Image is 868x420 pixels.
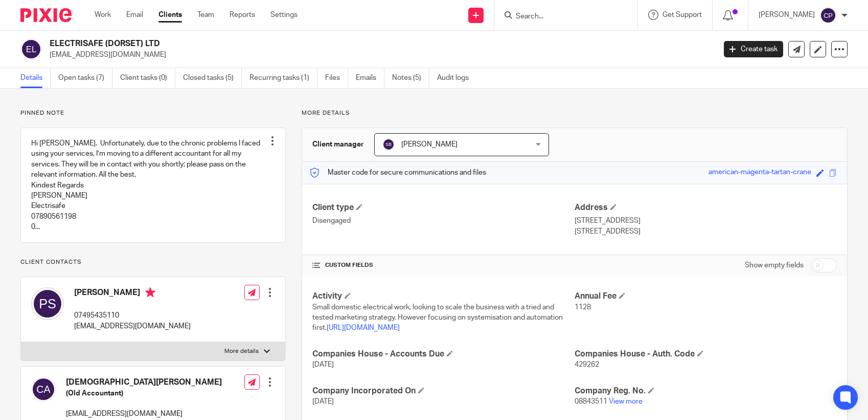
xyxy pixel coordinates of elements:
[145,287,155,298] i: Primary
[312,398,334,405] span: [DATE]
[575,202,837,213] h4: Address
[249,68,317,88] a: Recurring tasks (1)
[575,216,837,226] p: [STREET_ADDRESS]
[20,258,286,266] p: Client contacts
[95,10,111,20] a: Work
[66,377,222,388] h4: [DEMOGRAPHIC_DATA][PERSON_NAME]
[312,261,575,269] h4: CUSTOM FIELDS
[609,398,643,405] a: View more
[66,388,222,398] h5: (Old Accountant)
[74,310,191,321] p: 07495435110
[50,38,577,49] h2: ELECTRISAFE (DORSET) LTD
[312,349,575,360] h4: Companies House - Accounts Due
[312,202,575,213] h4: Client type
[724,41,783,57] a: Create task
[312,361,334,368] span: [DATE]
[575,291,837,302] h4: Annual Fee
[66,409,222,419] p: [EMAIL_ADDRESS][DOMAIN_NAME]
[312,291,575,302] h4: Activity
[745,260,804,270] label: Show empty fields
[183,68,242,88] a: Closed tasks (5)
[224,347,259,355] p: More details
[356,68,384,88] a: Emails
[401,141,458,148] span: [PERSON_NAME]
[230,10,255,20] a: Reports
[58,68,112,88] a: Open tasks (7)
[20,38,42,60] img: svg%3E
[20,68,51,88] a: Details
[302,109,848,117] p: More details
[50,50,709,60] p: [EMAIL_ADDRESS][DOMAIN_NAME]
[312,304,563,332] span: Small domestic electrical work, looking to scale the business with a tried and tested marketing s...
[312,386,575,396] h4: Company Incorporated On
[312,216,575,226] p: Disengaged
[392,68,429,88] a: Notes (5)
[270,10,298,20] a: Settings
[575,349,837,360] h4: Companies House - Auth. Code
[325,68,348,88] a: Files
[327,324,400,331] a: [URL][DOMAIN_NAME]
[515,12,607,22] input: Search
[820,7,836,24] img: svg%3E
[20,109,286,117] p: Pinned note
[575,361,599,368] span: 429262
[197,10,214,20] a: Team
[158,10,182,20] a: Clients
[575,398,607,405] span: 08843511
[20,8,72,22] img: Pixie
[437,68,476,88] a: Audit logs
[310,167,486,178] p: Master code for secure communications and files
[31,287,64,320] img: svg%3E
[126,10,143,20] a: Email
[575,226,837,237] p: [STREET_ADDRESS]
[663,11,702,18] span: Get Support
[575,386,837,396] h4: Company Reg. No.
[759,10,815,20] p: [PERSON_NAME]
[312,139,364,150] h3: Client manager
[31,377,56,402] img: svg%3E
[709,167,811,179] div: american-magenta-tartan-crane
[575,304,591,311] span: 1128
[74,321,191,331] p: [EMAIL_ADDRESS][DOMAIN_NAME]
[382,138,395,151] img: svg%3E
[74,287,191,300] h4: [PERSON_NAME]
[120,68,175,88] a: Client tasks (0)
